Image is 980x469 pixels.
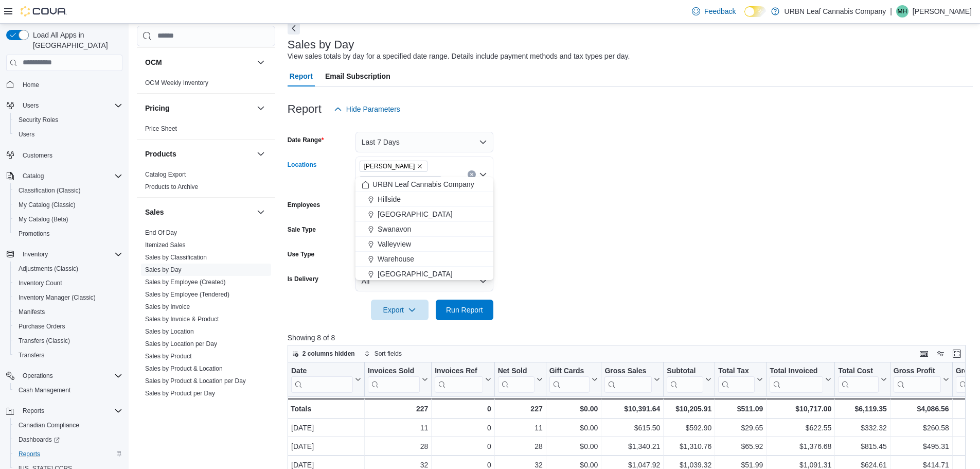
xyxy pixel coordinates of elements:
div: 28 [368,440,428,453]
span: Home [23,81,39,89]
div: $10,205.91 [667,403,711,415]
button: OCM [145,57,253,67]
button: OCM [255,56,267,68]
span: Adjustments (Classic) [14,263,122,275]
span: Inventory Count [14,277,122,289]
div: $4,086.56 [894,403,949,415]
button: My Catalog (Classic) [10,198,127,212]
span: My Catalog (Beta) [14,213,122,225]
a: Sales by Classification [145,254,207,261]
div: Gross Profit [894,366,941,376]
button: Transfers (Classic) [10,334,127,348]
button: Inventory [19,248,52,260]
button: Canadian Compliance [10,418,127,432]
span: Load All Apps in [GEOGRAPHIC_DATA] [29,30,122,50]
button: Reports [10,447,127,461]
a: Catalog Export [145,171,186,178]
div: Invoices Ref [435,366,483,376]
button: Adjustments (Classic) [10,262,127,276]
div: Invoices Sold [368,366,420,376]
a: End Of Day [145,229,177,236]
div: $1,310.76 [667,440,711,453]
button: Purchase Orders [10,319,127,334]
label: Is Delivery [288,275,318,283]
span: Sales by Employee (Tendered) [145,290,229,299]
div: 0 [435,440,491,453]
p: | [890,5,892,18]
button: Catalog [2,169,127,183]
span: Transfers [14,349,122,361]
h3: Sales by Day [288,39,354,51]
a: Feedback [688,1,740,22]
button: Operations [2,369,127,383]
span: Reports [19,450,40,458]
h3: OCM [145,57,162,67]
button: Export [371,300,429,320]
button: Pricing [145,103,253,113]
button: Keyboard shortcuts [918,348,930,360]
div: Date [291,366,353,376]
span: Security Roles [19,116,58,124]
span: MH [898,5,907,18]
button: Users [19,99,43,112]
button: Swanavon [355,222,493,237]
span: Promotions [19,230,50,238]
a: Classification (Classic) [14,184,85,197]
button: Home [2,77,127,92]
h3: Products [145,149,176,159]
span: Sort fields [375,350,402,358]
span: [GEOGRAPHIC_DATA] [378,209,453,219]
a: Itemized Sales [145,241,186,249]
span: Catalog [23,172,44,180]
div: $1,340.21 [604,440,660,453]
button: Close list of options [479,170,487,179]
span: Reports [23,407,44,415]
a: Customers [19,149,57,162]
span: Report [290,66,313,86]
button: 2 columns hidden [288,348,359,360]
div: View sales totals by day for a specified date range. Details include payment methods and tax type... [288,51,630,62]
div: Date [291,366,353,392]
a: Purchase Orders [14,320,69,333]
div: $592.90 [667,422,711,434]
a: Sales by Employee (Created) [145,279,226,286]
div: 227 [497,403,542,415]
a: OCM Weekly Inventory [145,79,208,86]
button: Date [291,366,361,392]
a: Sales by Product [145,353,192,360]
div: Products [137,168,275,197]
span: Sales by Location per Day [145,340,217,348]
span: Sales by Invoice [145,303,190,311]
button: Manifests [10,305,127,319]
img: Cova [21,6,67,16]
span: Transfers (Classic) [14,335,122,347]
span: Run Report [446,305,483,315]
a: Cash Management [14,384,75,396]
div: Total Tax [718,366,755,392]
div: Totals [291,403,361,415]
button: Net Sold [497,366,542,392]
span: Clairmont [360,161,428,172]
button: Operations [19,370,57,382]
a: Promotions [14,228,54,240]
a: Home [19,79,43,91]
span: Inventory Manager (Classic) [14,291,122,304]
div: Megan Hude [896,5,908,18]
div: Total Invoiced [770,366,823,376]
a: My Catalog (Beta) [14,213,73,225]
button: Reports [2,404,127,418]
div: 11 [498,422,543,434]
div: $10,391.64 [604,403,660,415]
div: Subtotal [667,366,703,392]
button: Gift Cards [549,366,598,392]
button: Users [2,98,127,113]
a: Reports [14,448,44,460]
div: $332.32 [838,422,886,434]
span: Hillside [378,194,401,204]
span: Transfers [19,351,44,359]
span: Sales by Day [145,266,182,274]
a: Sales by Product & Location [145,365,223,372]
span: Valleyview [378,239,411,249]
div: $6,119.35 [838,403,886,415]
